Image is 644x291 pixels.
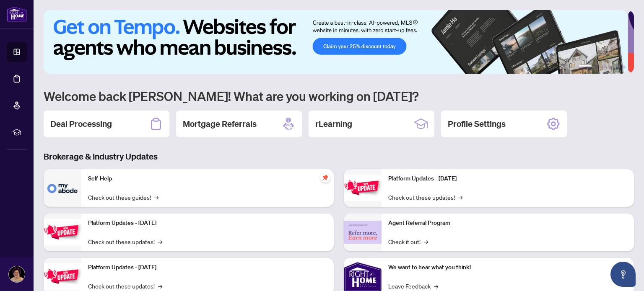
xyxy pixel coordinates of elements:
[344,175,382,201] img: Platform Updates - June 23, 2025
[88,281,162,291] a: Check out these updates!→
[183,118,257,130] h2: Mortgage Referrals
[615,65,619,69] button: 5
[88,193,158,202] a: Check out these guides!→
[7,6,27,22] img: logo
[88,219,327,228] p: Platform Updates - [DATE]
[448,118,506,130] h2: Profile Settings
[50,118,112,130] h2: Deal Processing
[388,237,428,246] a: Check it out!→
[434,281,438,291] span: →
[44,151,634,162] h3: Brokerage & Industry Updates
[44,169,81,207] img: Self-Help
[44,263,81,290] img: Platform Updates - July 21, 2025
[320,173,330,183] span: pushpin
[44,10,628,74] img: Slide 0
[88,263,327,272] p: Platform Updates - [DATE]
[388,263,627,272] p: We want to hear what you think!
[579,65,592,69] button: 1
[315,118,352,130] h2: rLearning
[602,65,605,69] button: 3
[595,65,599,69] button: 2
[388,281,438,291] a: Leave Feedback→
[44,219,81,245] img: Platform Updates - September 16, 2025
[88,237,162,246] a: Check out these updates!→
[388,219,627,228] p: Agent Referral Program
[158,237,162,246] span: →
[44,88,634,104] h1: Welcome back [PERSON_NAME]! What are you working on [DATE]?
[610,262,636,287] button: Open asap
[388,193,462,202] a: Check out these updates!→
[344,221,382,244] img: Agent Referral Program
[458,193,462,202] span: →
[9,266,25,282] img: Profile Icon
[388,174,627,183] p: Platform Updates - [DATE]
[424,237,428,246] span: →
[609,65,612,69] button: 4
[158,281,162,291] span: →
[154,193,158,202] span: →
[88,174,327,183] p: Self-Help
[622,65,626,69] button: 6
